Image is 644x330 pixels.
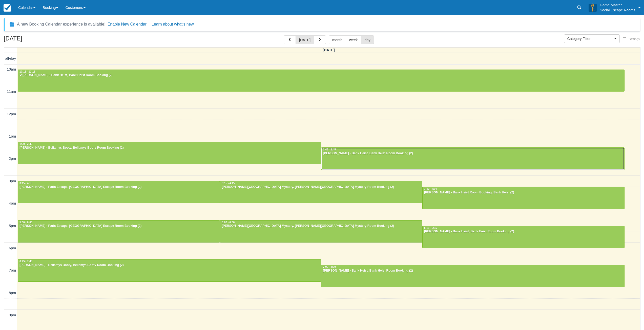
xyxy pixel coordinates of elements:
[567,36,613,41] span: Category Filter
[19,146,320,150] div: [PERSON_NAME] - Bellamys Booty, Bellamys Booty Room Booking (2)
[19,73,623,77] div: [PERSON_NAME] - Bank Heist, Bank Heist Room Booking (2)
[4,4,11,12] img: checkfront-main-nav-mini-logo.png
[222,221,235,224] span: 5:00 - 6:00
[321,147,625,170] a: 1:45 - 2:45[PERSON_NAME] - Bank Heist, Bank Heist Room Booking (2)
[9,246,16,250] span: 6pm
[221,224,421,228] div: [PERSON_NAME][GEOGRAPHIC_DATA] Mystery, [PERSON_NAME][GEOGRAPHIC_DATA] Mystery Room Booking (2)
[108,22,147,27] button: Enable New Calendar
[19,263,320,267] div: [PERSON_NAME] - Bellamys Booty, Bellamys Booty Room Booking (2)
[600,8,635,13] p: Social Escape Rooms
[18,142,321,164] a: 1:30 - 2:30[PERSON_NAME] - Bellamys Booty, Bellamys Booty Room Booking (2)
[19,182,32,185] span: 3:15 - 4:15
[424,230,623,234] div: [PERSON_NAME] - Bank Heist, Bank Heist Room Booking (2)
[424,187,437,190] span: 3:30 - 4:30
[19,143,32,145] span: 1:30 - 2:30
[7,90,16,94] span: 11am
[422,226,625,248] a: 5:15 - 6:15[PERSON_NAME] - Bank Heist, Bank Heist Room Booking (2)
[323,151,623,156] div: [PERSON_NAME] - Bank Heist, Bank Heist Room Booking (2)
[564,34,620,43] button: Category Filter
[4,35,68,45] h2: [DATE]
[9,268,16,272] span: 7pm
[321,265,625,287] a: 7:00 - 8:00[PERSON_NAME] - Bank Heist, Bank Heist Room Booking (2)
[18,220,220,243] a: 5:00 - 6:00[PERSON_NAME] - Paris Escape, [GEOGRAPHIC_DATA] Escape Room Booking (2)
[7,67,16,71] span: 10am
[589,4,597,12] img: A3
[18,181,220,203] a: 3:15 - 4:15[PERSON_NAME] - Paris Escape, [GEOGRAPHIC_DATA] Escape Room Booking (2)
[18,259,321,281] a: 6:45 - 7:45[PERSON_NAME] - Bellamys Booty, Bellamys Booty Room Booking (2)
[222,182,235,185] span: 3:15 - 4:15
[220,181,422,203] a: 3:15 - 4:15[PERSON_NAME][GEOGRAPHIC_DATA] Mystery, [PERSON_NAME][GEOGRAPHIC_DATA] Mystery Room Bo...
[9,134,16,138] span: 1pm
[220,220,422,243] a: 5:00 - 6:00[PERSON_NAME][GEOGRAPHIC_DATA] Mystery, [PERSON_NAME][GEOGRAPHIC_DATA] Mystery Room Bo...
[221,185,421,189] div: [PERSON_NAME][GEOGRAPHIC_DATA] Mystery, [PERSON_NAME][GEOGRAPHIC_DATA] Mystery Room Booking (2)
[9,224,16,228] span: 5pm
[323,148,336,151] span: 1:45 - 2:45
[424,191,623,195] div: [PERSON_NAME] - Bank Heist Room Booking, Bank Heist (2)
[19,221,32,224] span: 5:00 - 6:00
[18,70,625,92] a: 10:15 - 11:15[PERSON_NAME] - Bank Heist, Bank Heist Room Booking (2)
[600,3,635,8] p: Game Master
[9,291,16,295] span: 8pm
[296,35,314,44] button: [DATE]
[620,36,643,43] button: Settings
[422,187,625,209] a: 3:30 - 4:30[PERSON_NAME] - Bank Heist Room Booking, Bank Heist (2)
[152,22,194,26] a: Learn about what's new
[629,37,640,41] span: Settings
[19,260,32,263] span: 6:45 - 7:45
[19,70,35,73] span: 10:15 - 11:15
[9,179,16,183] span: 3pm
[19,185,218,189] div: [PERSON_NAME] - Paris Escape, [GEOGRAPHIC_DATA] Escape Room Booking (2)
[19,224,218,228] div: [PERSON_NAME] - Paris Escape, [GEOGRAPHIC_DATA] Escape Room Booking (2)
[9,313,16,317] span: 9pm
[323,48,335,52] span: [DATE]
[361,35,374,44] button: day
[323,269,623,273] div: [PERSON_NAME] - Bank Heist, Bank Heist Room Booking (2)
[7,112,16,116] span: 12pm
[9,157,16,161] span: 2pm
[17,21,106,27] div: A new Booking Calendar experience is available!
[149,22,150,26] span: |
[5,56,16,60] span: all-day
[323,266,336,268] span: 7:00 - 8:00
[424,227,437,229] span: 5:15 - 6:15
[329,35,346,44] button: month
[9,201,16,205] span: 4pm
[346,35,361,44] button: week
